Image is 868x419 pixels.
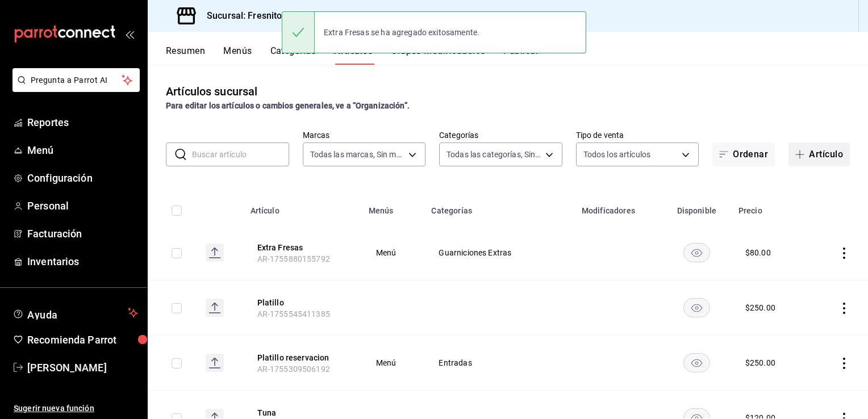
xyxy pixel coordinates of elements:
[745,357,775,368] div: $ 250.00
[257,309,330,319] span: AR-1755545411385
[8,82,140,94] a: Pregunta a Parrot AI
[257,364,330,374] span: AR-1755309506192
[27,198,138,213] span: Personal
[166,45,868,65] div: navigation tabs
[166,45,205,65] button: Resumen
[244,189,362,225] th: Artículo
[125,30,134,39] button: open_drawer_menu
[27,115,138,130] span: Reportes
[27,143,138,158] span: Menú
[257,407,348,418] button: edit-product-location
[12,68,140,92] button: Pregunta a Parrot AI
[424,189,574,225] th: Categorías
[31,74,122,86] span: Pregunta a Parrot AI
[270,45,316,65] button: Categorías
[27,332,138,347] span: Recomienda Parrot
[745,302,775,313] div: $ 250.00
[683,243,710,262] button: availability-product
[315,20,489,45] div: Extra Fresas se ha agregado exitosamente.
[732,189,812,225] th: Precio
[838,358,850,369] button: actions
[310,149,405,160] span: Todas las marcas, Sin marca
[27,360,138,375] span: [PERSON_NAME]
[439,249,560,257] span: Guarniciones Extras
[166,101,410,110] strong: Para editar los artículos o cambios generales, ve a “Organización”.
[257,254,330,263] span: AR-1755880155792
[838,248,850,259] button: actions
[14,403,138,414] span: Sugerir nueva función
[439,131,562,139] label: Categorías
[583,149,651,160] span: Todos los artículos
[788,143,850,166] button: Artículo
[838,303,850,314] button: actions
[27,170,138,186] span: Configuración
[257,242,348,253] button: edit-product-location
[257,297,348,308] button: edit-product-location
[376,359,411,367] span: Menú
[376,249,411,257] span: Menú
[439,359,560,367] span: Entradas
[576,131,699,139] label: Tipo de venta
[27,254,138,269] span: Inventarios
[257,352,348,363] button: edit-product-location
[683,298,710,317] button: availability-product
[362,189,425,225] th: Menús
[198,9,385,23] h3: Sucursal: Fresnitos ([GEOGRAPHIC_DATA])
[192,143,289,166] input: Buscar artículo
[446,149,541,160] span: Todas las categorías, Sin categoría
[27,306,123,320] span: Ayuda
[27,226,138,241] span: Facturación
[745,247,771,258] div: $ 80.00
[712,143,775,166] button: Ordenar
[662,189,732,225] th: Disponible
[575,189,662,225] th: Modificadores
[683,353,710,372] button: availability-product
[166,83,257,100] div: Artículos sucursal
[303,131,426,139] label: Marcas
[223,45,252,65] button: Menús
